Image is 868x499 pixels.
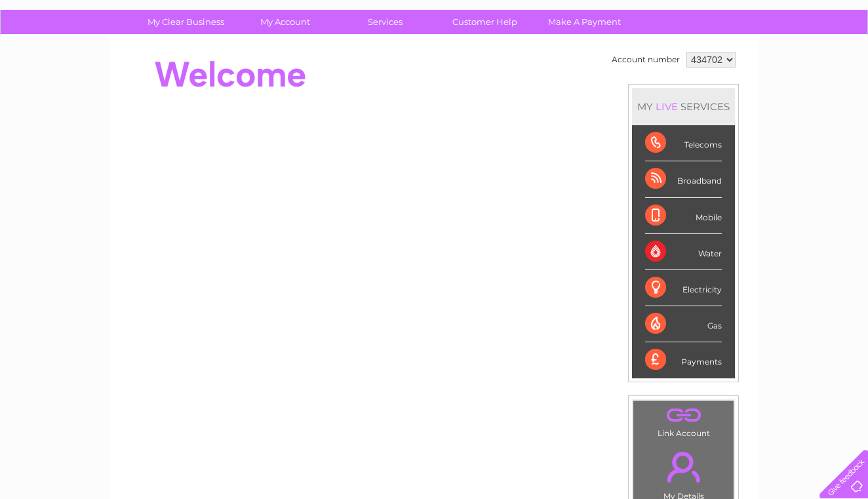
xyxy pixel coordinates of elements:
[645,342,722,378] div: Payments
[754,56,773,66] a: Blog
[670,56,699,66] a: Energy
[30,34,97,74] img: logo.png
[645,161,722,197] div: Broadband
[331,10,439,34] a: Services
[645,198,722,234] div: Mobile
[707,56,746,66] a: Telecoms
[645,234,722,270] div: Water
[621,7,711,23] a: 0333 014 3131
[637,404,730,427] a: .
[608,49,683,71] td: Account number
[645,125,722,161] div: Telecoms
[637,444,730,490] a: .
[781,56,813,66] a: Contact
[645,270,722,306] div: Electricity
[530,10,639,34] a: Make A Payment
[632,88,735,125] div: MY SERVICES
[645,306,722,342] div: Gas
[431,10,539,34] a: Customer Help
[231,10,340,34] a: My Account
[125,7,745,64] div: Clear Business is a trading name of Verastar Limited (registered in [GEOGRAPHIC_DATA] No. 3667643...
[637,56,662,66] a: Water
[825,56,856,66] a: Log out
[653,100,681,113] div: LIVE
[132,10,240,34] a: My Clear Business
[633,400,734,441] td: Link Account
